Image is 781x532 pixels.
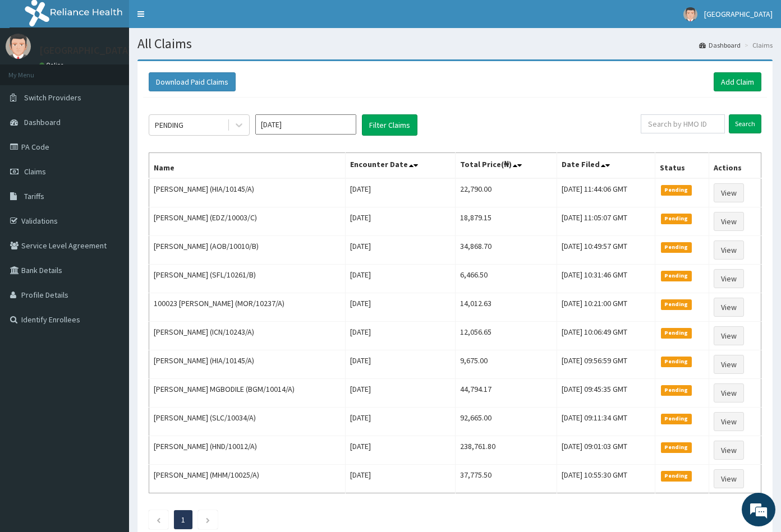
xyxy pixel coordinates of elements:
[661,414,692,424] span: Pending
[137,36,773,51] h1: All Claims
[557,379,655,408] td: [DATE] 09:45:35 GMT
[455,293,557,322] td: 14,012.63
[557,178,655,207] td: [DATE] 11:44:06 GMT
[149,322,346,350] td: [PERSON_NAME] (ICN/10243/A)
[557,350,655,379] td: [DATE] 09:56:59 GMT
[714,441,744,460] a: View
[714,212,744,231] a: View
[205,515,210,525] a: Next page
[181,515,185,525] a: Page 1 is your current page
[661,328,692,338] span: Pending
[24,166,46,177] span: Claims
[455,408,557,436] td: 92,665.00
[345,236,455,265] td: [DATE]
[149,408,346,436] td: [PERSON_NAME] (SLC/10034/A)
[362,114,417,136] button: Filter Claims
[729,114,761,133] input: Search
[156,515,161,525] a: Previous page
[345,178,455,207] td: [DATE]
[345,350,455,379] td: [DATE]
[455,436,557,465] td: 238,761.80
[641,114,725,133] input: Search by HMO ID
[661,242,692,252] span: Pending
[149,153,346,179] th: Name
[661,299,692,309] span: Pending
[557,153,655,179] th: Date Filed
[24,191,44,201] span: Tariffs
[149,293,346,322] td: 100023 [PERSON_NAME] (MOR/10237/A)
[24,117,61,127] span: Dashboard
[149,265,346,293] td: [PERSON_NAME] (SFL/10261/B)
[714,326,744,345] a: View
[345,408,455,436] td: [DATE]
[714,412,744,431] a: View
[455,465,557,493] td: 37,775.50
[149,178,346,207] td: [PERSON_NAME] (HIA/10145/A)
[557,322,655,350] td: [DATE] 10:06:49 GMT
[714,469,744,488] a: View
[661,214,692,224] span: Pending
[345,207,455,236] td: [DATE]
[149,350,346,379] td: [PERSON_NAME] (HIA/10145/A)
[661,442,692,452] span: Pending
[455,207,557,236] td: 18,879.15
[661,385,692,395] span: Pending
[6,34,31,59] img: User Image
[742,40,773,50] li: Claims
[661,471,692,481] span: Pending
[149,207,346,236] td: [PERSON_NAME] (EDZ/10003/C)
[661,271,692,281] span: Pending
[714,183,744,202] a: View
[714,269,744,288] a: View
[557,265,655,293] td: [DATE] 10:31:46 GMT
[699,40,741,50] a: Dashboard
[149,465,346,493] td: [PERSON_NAME] (MHM/10025/A)
[704,9,773,19] span: [GEOGRAPHIC_DATA]
[714,240,744,260] a: View
[345,293,455,322] td: [DATE]
[557,436,655,465] td: [DATE] 09:01:03 GMT
[455,236,557,265] td: 34,868.70
[455,379,557,408] td: 44,794.17
[149,379,346,408] td: [PERSON_NAME] MGBODILE (BGM/10014/A)
[557,207,655,236] td: [DATE] 11:05:07 GMT
[39,61,66,69] a: Online
[345,153,455,179] th: Encounter Date
[149,236,346,265] td: [PERSON_NAME] (AOB/10010/B)
[557,236,655,265] td: [DATE] 10:49:57 GMT
[345,465,455,493] td: [DATE]
[455,178,557,207] td: 22,790.00
[661,357,692,367] span: Pending
[655,153,709,179] th: Status
[714,383,744,403] a: View
[455,350,557,379] td: 9,675.00
[557,465,655,493] td: [DATE] 10:55:30 GMT
[155,119,183,131] div: PENDING
[345,379,455,408] td: [DATE]
[714,72,761,91] a: Add Claim
[557,293,655,322] td: [DATE] 10:21:00 GMT
[149,72,236,91] button: Download Paid Claims
[455,153,557,179] th: Total Price(₦)
[345,265,455,293] td: [DATE]
[455,265,557,293] td: 6,466.50
[39,45,132,55] p: [GEOGRAPHIC_DATA]
[345,436,455,465] td: [DATE]
[345,322,455,350] td: [DATE]
[714,355,744,374] a: View
[557,408,655,436] td: [DATE] 09:11:34 GMT
[455,322,557,350] td: 12,056.65
[149,436,346,465] td: [PERSON_NAME] (HND/10012/A)
[709,153,761,179] th: Actions
[661,185,692,195] span: Pending
[24,92,81,103] span: Switch Providers
[255,114,356,135] input: Select Month and Year
[683,7,697,21] img: User Image
[714,298,744,317] a: View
